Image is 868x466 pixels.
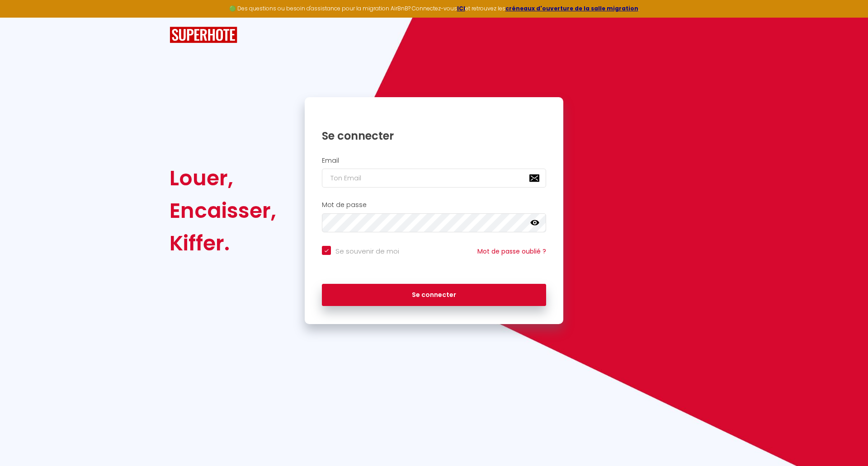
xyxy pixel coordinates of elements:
[322,201,546,209] h2: Mot de passe
[322,129,546,143] h1: Se connecter
[457,5,465,12] a: ICI
[170,27,237,43] img: SuperHote logo
[170,162,276,194] div: Louer,
[170,194,276,227] div: Encaisser,
[170,227,276,259] div: Kiffer.
[322,157,546,165] h2: Email
[322,284,546,306] button: Se connecter
[505,5,638,12] a: créneaux d'ouverture de la salle migration
[322,169,546,188] input: Ton Email
[477,247,546,256] a: Mot de passe oublié ?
